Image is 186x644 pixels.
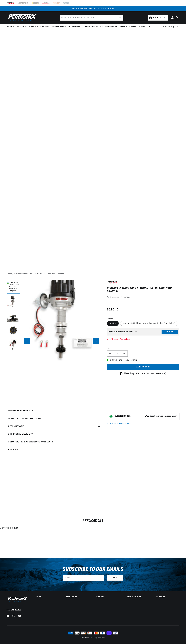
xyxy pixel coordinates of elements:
button: Load image 4 in gallery view [7,324,20,337]
span: Headers, Exhausts & Components [51,25,83,28]
summary: Help Center [66,596,90,598]
span: Battery Products [100,25,117,28]
button: Add to cart [107,364,179,370]
nav: breadcrumbs [7,273,179,275]
span: Ignition Conversions [7,25,27,28]
small: All rights reserved. [93,637,106,639]
div: Part Number: [107,296,179,299]
span: Applications [8,425,24,428]
img: Pertronix [7,596,28,602]
span: Coils & Distributors [29,25,49,28]
button: Translation missing: en.sections.announcements.previous_announcement [47,6,53,11]
span: Product Support [163,25,178,28]
label: QTY [107,347,179,350]
span: $290.15 [107,307,119,312]
span: Add my vehicle [153,16,167,19]
summary: Terms & policies [126,596,150,598]
strong: What does this emissions code mean? [145,415,177,417]
summary: Resources [156,596,179,598]
summary: Returns, Replacements & Warranty [7,438,102,446]
summary: Coils & Distributors [28,24,50,30]
button: Slide left [24,338,30,344]
div: Announcement [53,7,133,10]
label: Ignitor [107,321,119,326]
h2: Shipping & Delivery [8,433,33,436]
h2: Reviews [8,448,18,451]
a: PerTronix Stock Look Distributor for Ford 351C Engines [14,273,64,275]
div: Does This part fit My vehicle? [108,331,137,333]
summary: Installation instructions [7,415,102,423]
p: In-Stock and Ready to Ship [107,359,179,362]
strong: D134620 [121,296,130,299]
button: Load image 1 in gallery view [7,280,20,294]
button: Load image 5 in gallery view [7,339,20,352]
summary: Reviews [7,446,102,454]
button: Load image 2 in gallery view [7,295,20,308]
h1: PerTronix Stock Look Distributor for Ford 351C Engines [107,287,179,293]
h2: Applications [7,519,179,522]
summary: Product Support [163,24,179,30]
summary: Shipping & Delivery [7,430,102,438]
h2: Installation instructions [8,417,41,420]
img: Emissions code [109,414,113,418]
a: Home [7,273,12,275]
summary: Spark Plug Wires [118,24,137,30]
summary: Battery Products [99,24,118,30]
label: Ignitor III (Multi Spark & Adjustable Digital Rev Limiter) [120,321,178,326]
legend: Ignition [107,317,114,320]
input: Search Part #, Category or Keyword [60,15,123,21]
a: SHOP BEST SELLING IGNITION & EXHAUST [72,8,114,10]
span: Engine Swaps [85,25,98,28]
p: C.A.R.B. EO Number: D-57-23 [107,423,131,425]
h2: Returns, Replacements & Warranty [8,440,53,444]
summary: Features & Benefits [7,407,102,415]
media-gallery: Gallery Viewer [7,280,102,402]
button: Subscribe [107,575,123,581]
summary: Headers, Exhausts & Components [50,24,84,30]
button: Verify [162,330,178,334]
a: [PHONE_NUMBER] [146,372,166,375]
summary: Account [96,596,120,598]
span: Spark Plug Wires [120,25,136,28]
input: Email [63,575,104,581]
a: View All Vehicle Applications [107,338,130,340]
p: Stay Connected [7,609,28,611]
h2: Features & Benefits [8,409,33,413]
summary: Motorcycle [137,24,151,30]
button: Translation missing: en.sections.announcements.next_announcement [133,6,139,11]
a: Add my vehicle [148,15,168,21]
div: 1 of 2 [53,7,133,10]
button: Load image 3 in gallery view [7,309,20,323]
summary: Shop [36,596,60,598]
span: Motorcycle [139,25,150,28]
strong: EMISSIONS CODE [114,415,131,417]
p: Need help? Call us at [124,372,166,375]
a: Applications [7,423,102,431]
summary: Ignition Conversions [7,24,28,30]
img: Pertronix [7,13,37,22]
a: PerTronix [85,637,92,639]
button: EMISSIONS CODEWhat does this emissions code mean? [114,415,177,417]
small: © 2025 . [80,637,92,639]
summary: Engine Swaps [84,24,99,30]
button: Search Part #, Category or Keyword [117,15,123,21]
button: Slide right [93,338,99,344]
h3: Subscribe to our emails [63,567,123,572]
